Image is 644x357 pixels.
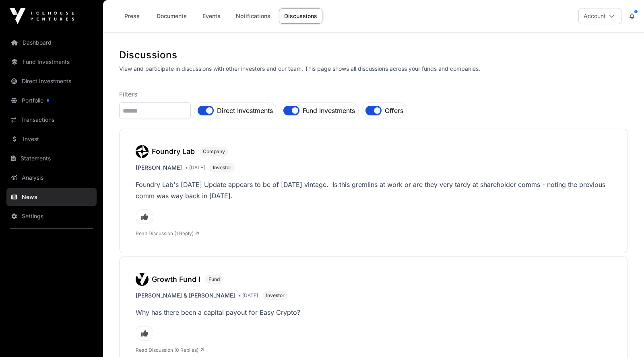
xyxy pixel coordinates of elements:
[6,130,97,148] a: Invest
[151,8,192,24] a: Documents
[6,111,97,129] a: Transactions
[136,164,182,172] span: [PERSON_NAME]
[195,8,227,24] a: Events
[238,292,258,299] span: • [DATE]
[6,72,97,90] a: Direct Investments
[604,318,644,357] iframe: Chat Widget
[6,188,97,206] a: News
[136,179,611,201] p: Foundry Lab's [DATE] Update appears to be of [DATE] vintage. Is this gremlins at work or are they...
[10,8,74,24] img: Icehouse Ventures Logo
[136,291,235,300] span: [PERSON_NAME] & [PERSON_NAME]
[6,207,97,225] a: Settings
[119,49,628,62] h1: Discussions
[279,8,322,24] a: Discussions
[136,145,200,158] a: Foundry Lab
[231,8,276,24] a: Notifications
[136,145,149,158] img: Factor-favicon.svg
[136,273,149,286] img: Logo.svg
[213,164,231,171] span: Investor
[136,326,153,341] span: Like this comment
[185,164,205,171] span: • [DATE]
[152,146,195,157] h3: Foundry Lab
[385,106,403,115] label: Offers
[303,106,355,115] label: Fund Investments
[6,53,97,71] a: Fund Investments
[116,8,148,24] a: Press
[119,89,628,99] p: Filters
[136,230,199,236] a: Read Discussion (1 Reply)
[136,273,205,286] a: Growth Fund I
[266,292,285,299] span: Investor
[136,307,611,318] p: Why has there been a capital payout for Easy Crypto?
[217,106,273,115] label: Direct Investments
[6,92,97,109] a: Portfolio
[6,169,97,187] a: Analysis
[208,276,220,283] span: Fund
[136,347,204,353] a: Read Discussion (0 Replies)
[6,150,97,167] a: Statements
[136,209,153,224] span: Like this comment
[152,274,200,285] h3: Growth Fund I
[203,148,225,155] span: Company
[6,34,97,51] a: Dashboard
[578,8,621,24] button: Account
[119,65,628,73] p: View and participate in discussions with other investors and our team. This page shows all discus...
